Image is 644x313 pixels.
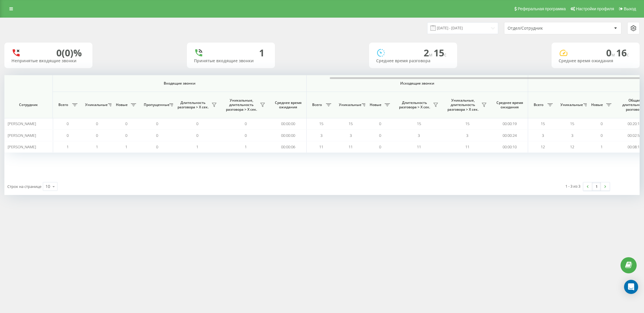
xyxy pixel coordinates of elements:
[125,133,127,138] span: 0
[417,121,421,126] span: 15
[11,58,85,63] div: Непринятые входящие звонки
[518,6,566,11] span: Реферальная программа
[96,133,98,138] span: 0
[541,121,545,126] span: 15
[270,118,307,129] td: 00:00:00
[8,121,36,126] span: [PERSON_NAME]
[466,133,468,138] span: 3
[196,144,198,149] span: 1
[245,144,247,149] span: 1
[56,102,70,107] span: Всего
[125,144,127,149] span: 1
[274,100,302,110] span: Среднее время ожидания
[465,144,469,149] span: 11
[590,102,604,107] span: Новые
[156,121,158,126] span: 0
[196,133,198,138] span: 0
[565,183,580,189] div: 1 - 3 из 3
[85,102,106,107] span: Уникальные
[571,133,573,138] span: 3
[339,102,360,107] span: Уникальные
[570,121,574,126] span: 15
[245,121,247,126] span: 0
[270,141,307,153] td: 00:00:06
[319,121,323,126] span: 15
[9,102,48,107] span: Сотрудник
[559,58,633,63] div: Среднее время ожидания
[224,98,258,112] span: Уникальные, длительность разговора > Х сек.
[67,133,69,138] span: 0
[176,100,210,110] span: Длительность разговора > Х сек.
[45,184,50,189] div: 10
[541,144,545,149] span: 12
[156,144,158,149] span: 0
[270,129,307,141] td: 00:00:00
[194,58,268,63] div: Принятые входящие звонки
[379,121,381,126] span: 0
[570,144,574,149] span: 12
[417,144,421,149] span: 11
[606,46,616,59] span: 0
[418,133,420,138] span: 3
[320,133,322,138] span: 3
[624,280,638,294] div: Open Intercom Messenger
[68,81,291,86] span: Входящие звонки
[310,102,324,107] span: Всего
[601,121,603,126] span: 0
[379,133,381,138] span: 0
[67,144,69,149] span: 1
[376,58,450,63] div: Среднее время разговора
[531,102,546,107] span: Всего
[56,47,82,58] div: 0 (0)%
[491,118,528,129] td: 00:00:19
[7,184,41,189] span: Строк на странице
[627,51,629,58] span: c
[444,51,447,58] span: c
[576,6,614,11] span: Настройки профиля
[67,121,69,126] span: 0
[144,102,168,107] span: Пропущенные
[196,121,198,126] span: 0
[96,144,98,149] span: 1
[349,121,353,126] span: 15
[560,102,582,107] span: Уникальные
[96,121,98,126] span: 0
[434,46,447,59] span: 15
[508,26,578,31] div: Отдел/Сотрудник
[368,102,383,107] span: Новые
[379,144,381,149] span: 0
[429,51,434,58] span: м
[624,6,636,11] span: Выход
[350,133,352,138] span: 3
[319,144,323,149] span: 11
[491,129,528,141] td: 00:00:24
[320,81,514,86] span: Исходящие звонки
[542,133,544,138] span: 3
[601,133,603,138] span: 0
[125,121,127,126] span: 0
[8,133,36,138] span: [PERSON_NAME]
[601,144,603,149] span: 1
[245,133,247,138] span: 0
[592,182,601,191] a: 1
[259,47,264,58] div: 1
[398,100,431,110] span: Длительность разговора > Х сек.
[611,51,616,58] span: м
[446,98,480,112] span: Уникальные, длительность разговора > Х сек.
[156,133,158,138] span: 0
[491,141,528,153] td: 00:00:10
[424,46,434,59] span: 2
[114,102,129,107] span: Новые
[465,121,469,126] span: 15
[8,144,36,149] span: [PERSON_NAME]
[616,46,629,59] span: 16
[496,100,523,110] span: Среднее время ожидания
[349,144,353,149] span: 11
